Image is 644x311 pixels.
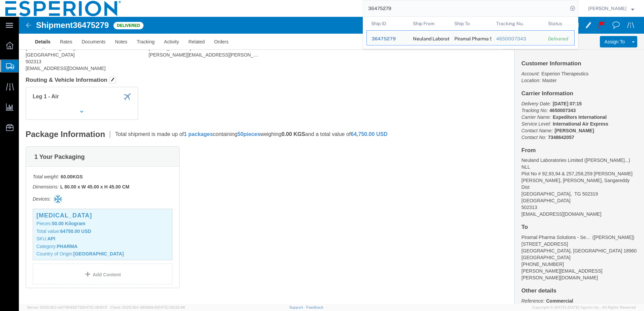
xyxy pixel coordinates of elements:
input: Search for shipment number, reference number [363,0,568,16]
div: Delivered [548,35,570,42]
span: Client: 2025.18.0-9839db4 [110,305,185,309]
table: Search Results [366,17,578,49]
span: Copyright © [DATE]-[DATE] Agistix Inc., All Rights Reserved [532,305,636,310]
span: [DATE] 09:32:48 [157,305,185,309]
a: Feedback [306,305,323,309]
span: Server: 2025.18.0-dd719145275 [27,305,107,309]
th: Ship ID [366,17,408,30]
span: [DATE] 09:51:11 [82,305,107,309]
th: Ship From [408,17,450,30]
a: Support [289,305,306,309]
div: 4650007343 [496,35,539,42]
span: 36475279 [372,36,396,41]
div: 36475279 [372,35,404,42]
span: Clysia Edwards [588,5,626,12]
div: Piramal Pharma Solutions - Sellersville [454,31,487,45]
th: Ship To [450,17,491,30]
button: [PERSON_NAME] [588,4,635,12]
iframe: FS Legacy Container [19,17,644,304]
div: Neuland Laboratories Limited [413,31,445,45]
th: Tracking Nu. [491,17,544,30]
th: Status [543,17,575,30]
